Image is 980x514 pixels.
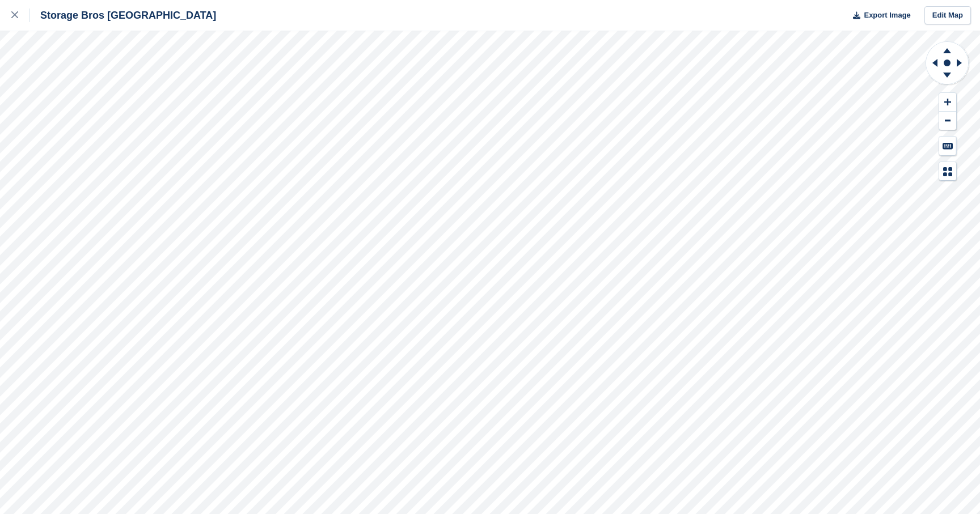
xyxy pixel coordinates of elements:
button: Keyboard Shortcuts [939,137,956,155]
div: Storage Bros [GEOGRAPHIC_DATA] [30,9,216,22]
button: Zoom Out [939,112,956,130]
a: Edit Map [924,6,971,25]
button: Export Image [846,6,911,25]
button: Zoom In [939,93,956,112]
button: Map Legend [939,162,956,181]
span: Export Image [864,10,910,21]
